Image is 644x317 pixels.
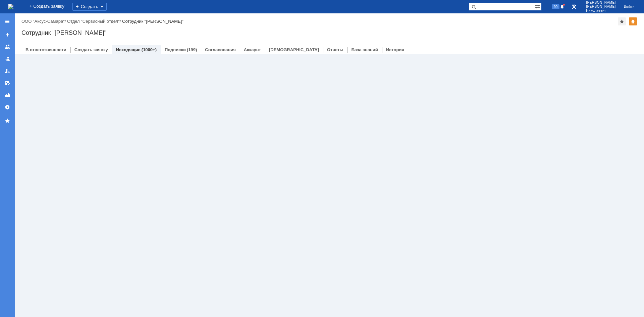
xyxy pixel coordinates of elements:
a: ООО "Аксус-Самара" [21,19,65,24]
a: Создать заявку [2,29,13,40]
div: Создать [72,3,107,11]
div: / [21,19,67,24]
div: (199) [187,47,197,52]
a: Отдел "Сервисный отдел" [67,19,120,24]
a: История [386,47,404,52]
a: Заявки в моей ответственности [2,54,13,64]
a: Аккаунт [244,47,261,52]
a: В ответственности [25,47,66,52]
img: logo [8,4,13,9]
a: Подписки [165,47,186,52]
a: Мои согласования [2,78,13,88]
a: Согласования [205,47,236,52]
span: 90 [552,4,559,9]
a: Заявки на командах [2,42,13,52]
span: [PERSON_NAME] [586,1,616,5]
a: Отчеты [2,90,13,100]
div: Изменить домашнюю страницу [629,17,637,25]
div: Сотрудник "[PERSON_NAME]" [122,19,183,24]
div: / [67,19,122,24]
a: Исходящие [116,47,141,52]
a: [DEMOGRAPHIC_DATA] [269,47,319,52]
a: Создать заявку [74,47,108,52]
span: Расширенный поиск [535,3,541,9]
div: (1000+) [142,47,157,52]
a: Перейти в интерфейс администратора [570,3,578,11]
div: Добавить в избранное [618,17,626,25]
a: Отчеты [327,47,343,52]
a: Перейти на домашнюю страницу [8,4,13,9]
span: Николаевич [586,9,616,13]
a: Настройки [2,102,13,112]
a: База знаний [352,47,378,52]
div: Сотрудник "[PERSON_NAME]" [21,29,637,36]
a: Мои заявки [2,66,13,76]
span: [PERSON_NAME] [586,5,616,9]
